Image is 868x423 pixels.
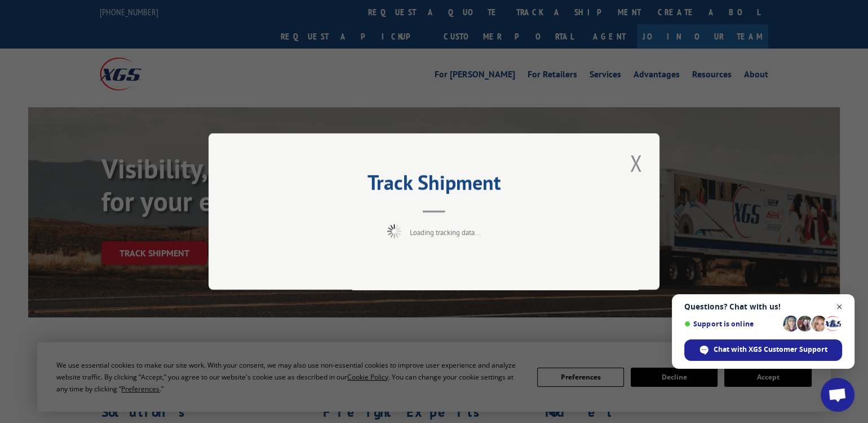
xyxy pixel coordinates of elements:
img: xgs-loading [387,224,401,238]
span: Questions? Chat with us! [684,302,842,311]
h2: Track Shipment [265,175,603,196]
span: Chat with XGS Customer Support [684,339,842,361]
span: Support is online [684,320,779,328]
span: Chat with XGS Customer Support [714,344,827,355]
span: Loading tracking data... [410,228,481,237]
a: Open chat [821,378,854,412]
button: Close modal [626,147,645,178]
